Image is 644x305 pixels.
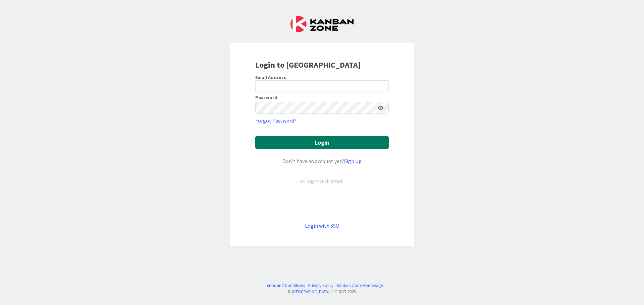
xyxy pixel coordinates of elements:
[255,117,297,125] a: Forgot Password?
[255,74,286,80] label: Email Address
[265,282,305,289] a: Terms and Conditions
[255,60,361,70] b: Login to [GEOGRAPHIC_DATA]
[299,177,345,185] div: or login with email
[308,282,333,289] a: Privacy Policy
[262,289,383,295] div: © LLC 2017- 2025 .
[337,282,383,289] a: Kanban Zone Homepage
[255,157,389,165] div: Don’t have an account yet?
[255,136,389,149] button: Login
[290,16,354,32] img: Kanban Zone
[255,95,277,100] label: Password
[292,289,329,294] a: [GEOGRAPHIC_DATA]
[305,222,339,229] a: Login with SSO
[344,158,362,164] a: Sign Up
[252,196,392,211] iframe: Sign in with Google Button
